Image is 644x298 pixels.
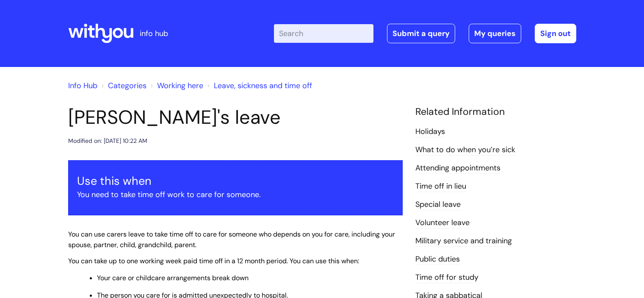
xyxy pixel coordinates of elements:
a: Categories [108,81,146,91]
li: Working here [149,79,203,92]
span: Your care or childcare arrangements break down [97,273,249,282]
a: Leave, sickness and time off [214,81,312,91]
a: Submit a query [387,24,455,43]
a: Working here [157,81,203,91]
a: Time off in lieu [415,181,466,192]
input: Search [274,24,373,43]
a: Volunteer leave [415,217,470,228]
a: Attending appointments [415,163,500,174]
a: Info Hub [68,81,97,91]
a: Time off for study [415,272,478,283]
span: You can take up to one working week paid time off in a 12 month period. You can use this when: [68,256,359,265]
h1: [PERSON_NAME]'s leave [68,106,403,129]
a: My queries [469,24,521,43]
a: What to do when you’re sick [415,145,515,156]
p: You need to take time off work to care for someone. [77,188,394,201]
h4: Related Information [415,106,576,118]
a: Military service and training [415,236,512,247]
a: Special leave [415,199,461,210]
li: Solution home [100,79,146,92]
a: Public duties [415,254,460,265]
li: Leave, sickness and time off [205,79,312,92]
h3: Use this when [77,174,394,188]
a: Holidays [415,126,445,137]
p: info hub [140,27,168,40]
div: | - [274,24,576,43]
span: You can use carers leave to take time off to care for someone who depends on you for care, includ... [68,230,395,249]
a: Sign out [535,24,576,43]
div: Modified on: [DATE] 10:22 AM [68,136,147,146]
